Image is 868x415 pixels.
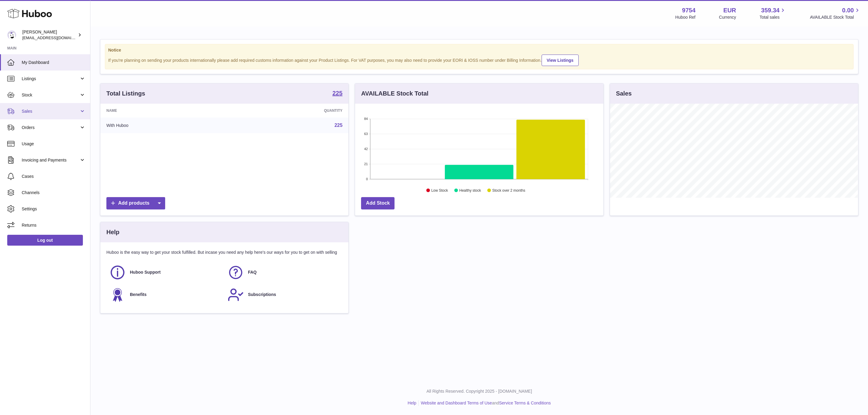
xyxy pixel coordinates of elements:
th: Quantity [231,104,348,118]
span: 0.00 [842,6,854,14]
strong: 9754 [682,6,696,14]
span: Huboo Support [130,269,161,275]
h3: Help [106,228,119,236]
a: Add Stock [361,197,395,209]
strong: Notice [108,47,850,53]
span: Sales [22,108,79,114]
span: Cases [22,174,86,179]
span: Listings [22,76,79,82]
span: Settings [22,206,86,212]
a: Website and Dashboard Terms of Use [421,401,492,405]
span: Invoicing and Payments [22,157,79,163]
span: My Dashboard [22,60,86,65]
text: 63 [364,132,368,136]
p: All Rights Reserved. Copyright 2025 - [DOMAIN_NAME] [95,388,863,394]
text: 84 [364,117,368,121]
a: 0.00 AVAILABLE Stock Total [810,6,861,20]
h3: Total Listings [106,90,145,98]
text: 42 [364,147,368,151]
td: With Huboo [100,118,231,133]
span: Usage [22,141,86,147]
a: 225 [335,123,343,128]
span: Channels [22,190,86,196]
h3: Sales [616,90,632,98]
strong: 225 [332,90,342,96]
span: Subscriptions [248,292,276,297]
li: and [419,400,551,406]
h3: AVAILABLE Stock Total [361,90,428,98]
a: Subscriptions [228,287,340,303]
text: Stock over 2 months [492,188,525,193]
a: 359.34 Total sales [759,6,786,20]
span: AVAILABLE Stock Total [810,14,861,20]
a: Service Terms & Conditions [499,401,551,405]
a: FAQ [228,264,340,281]
span: Orders [22,125,79,130]
div: [PERSON_NAME] [22,29,77,41]
div: If you're planning on sending your products internationally please add required customs informati... [108,54,850,66]
text: 21 [364,162,368,166]
a: Huboo Support [109,264,222,281]
div: Currency [719,14,736,20]
span: Benefits [130,292,146,297]
p: Huboo is the easy way to get your stock fulfilled. But incase you need any help here's our ways f... [106,250,342,255]
strong: EUR [723,6,736,14]
span: FAQ [248,269,257,275]
text: Low Stock [431,188,448,193]
span: Returns [22,222,86,228]
text: Healthy stock [459,188,481,193]
img: info@fieldsluxury.london [7,30,16,39]
a: Add products [106,197,165,209]
th: Name [100,104,231,118]
span: Total sales [759,14,786,20]
div: Huboo Ref [675,14,696,20]
span: [EMAIL_ADDRESS][DOMAIN_NAME] [22,35,89,40]
text: 0 [366,177,368,181]
a: Help [408,401,417,405]
a: View Listings [542,55,579,66]
span: Stock [22,92,79,98]
a: Log out [7,235,83,246]
a: 225 [332,90,342,97]
a: Benefits [109,287,222,303]
span: 359.34 [761,6,779,14]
